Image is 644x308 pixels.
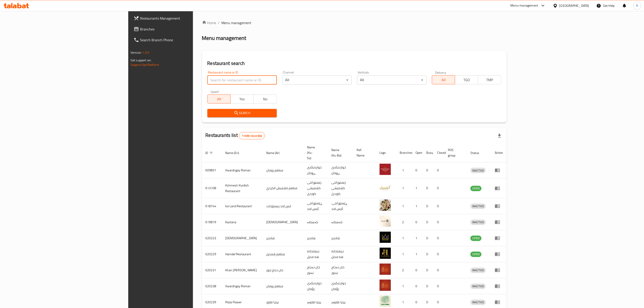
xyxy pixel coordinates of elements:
[282,76,352,85] div: All
[222,230,263,246] td: [DEMOGRAPHIC_DATA]
[328,198,353,214] td: .ڕێستۆرانتی ئایس لاند
[470,252,481,257] span: OPEN
[222,246,263,262] td: Hamdel Restaurant
[263,230,303,246] td: شانديز
[412,178,423,198] td: 1
[211,110,273,116] span: Search
[263,246,303,262] td: مطعم همديل
[636,3,638,8] span: R
[434,162,445,178] td: 0
[263,214,303,230] td: [DEMOGRAPHIC_DATA]
[222,278,263,294] td: Xwardngay Roman
[209,96,229,102] span: All
[495,203,503,209] div: Menu
[396,230,412,246] td: 1
[470,168,486,173] span: INACTIVE
[303,278,328,294] td: خواردنگەی رؤمان
[222,20,252,25] span: Menu management
[202,34,246,42] h2: Menu management
[380,200,391,211] img: Ice Land Restaurant
[222,262,263,278] td: Khan [PERSON_NAME]
[396,262,412,278] td: 2
[434,77,453,83] span: All
[470,204,486,209] span: INACTIVE
[480,77,500,83] span: TMP
[457,77,476,83] span: TGO
[328,262,353,278] td: خان دەجاج تەنور
[470,268,486,273] div: INACTIVE
[380,182,391,193] img: Kshmesh Kurdish Restaurant
[396,278,412,294] td: 1
[332,147,348,158] span: Name (Ku-Ba)
[263,278,303,294] td: مطعم رومان
[380,164,391,175] img: Xwardngay Roman
[423,262,434,278] td: 0
[412,214,423,230] td: 0
[434,198,445,214] td: 0
[130,34,236,45] a: Search Branch Phone
[434,278,445,294] td: 0
[225,150,245,156] span: Name (En)
[263,198,303,214] td: ايس لاند ريستورانت
[202,20,507,25] nav: breadcrumb
[434,214,445,230] td: 0
[303,178,328,198] td: رێستۆرانتی کشمیشى كوردى
[495,251,503,257] div: Menu
[357,147,371,158] span: Ref. Name
[470,300,486,305] span: INACTIVE
[230,94,254,103] button: Yes
[131,57,151,63] span: Get support on:
[206,150,214,156] span: ID
[435,71,446,74] label: Delivery
[207,94,231,103] button: All
[328,278,353,294] td: خواردنگەی رؤمان
[495,219,503,225] div: Menu
[412,262,423,278] td: 0
[470,284,486,289] span: INACTIVE
[423,162,434,178] td: 0
[448,147,461,158] span: POS group
[140,16,232,21] span: Restaurants Management
[495,168,503,173] div: Menu
[432,75,455,84] button: All
[263,162,303,178] td: مطعم رومان
[412,198,423,214] td: 1
[380,232,391,243] img: Shandiz
[470,252,481,257] div: OPEN
[207,60,501,67] h2: Restaurant search
[130,13,236,24] a: Restaurants Management
[211,90,219,93] label: Upsell
[239,132,265,139] div: Total records count
[232,96,252,102] span: Yes
[423,278,434,294] td: 0
[140,26,232,32] span: Branches
[207,109,277,117] button: Search
[495,299,503,305] div: Menu
[328,246,353,262] td: جيشتخانه هه مديل
[470,186,481,191] span: OPEN
[253,94,277,103] button: No
[222,178,263,198] td: Kshmesh Kurdish Restaurant
[396,143,412,162] th: Branches
[142,50,149,55] span: 1.0.0
[303,230,328,246] td: شانديز
[380,280,391,291] img: Xwardngay Roman
[470,204,486,209] div: INACTIVE
[328,162,353,178] td: خواردنگەی ڕۆمان
[328,178,353,198] td: رێستۆرانتی کشمیشى كوردى
[307,145,323,161] span: Name (Ku-So)
[470,150,485,156] span: Status
[470,236,481,241] span: OPEN
[239,134,265,138] span: 11490 record(s)
[412,162,423,178] td: 0
[495,267,503,273] div: Menu
[303,262,328,278] td: خان دەجاج تەنور
[222,162,263,178] td: Xwardngay Roman
[511,3,538,8] div: Menu-management
[303,198,328,214] td: ڕێستۆرانتی ئایس لاند
[131,50,142,55] span: Version:
[491,143,507,162] th: Action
